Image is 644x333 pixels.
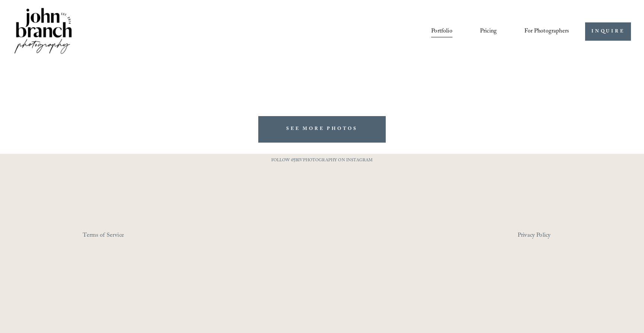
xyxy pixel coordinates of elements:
img: John Branch IV Photography [13,6,73,57]
a: Privacy Policy [518,230,583,242]
a: folder dropdown [524,25,569,38]
a: Terms of Service [83,230,170,242]
p: FOLLOW @JBIVPHOTOGRAPHY ON INSTAGRAM [257,157,387,165]
span: For Photographers [524,26,569,37]
a: Pricing [480,25,497,38]
a: INQUIRE [585,22,631,41]
a: SEE MORE PHOTOS [258,116,386,143]
a: Portfolio [431,25,452,38]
